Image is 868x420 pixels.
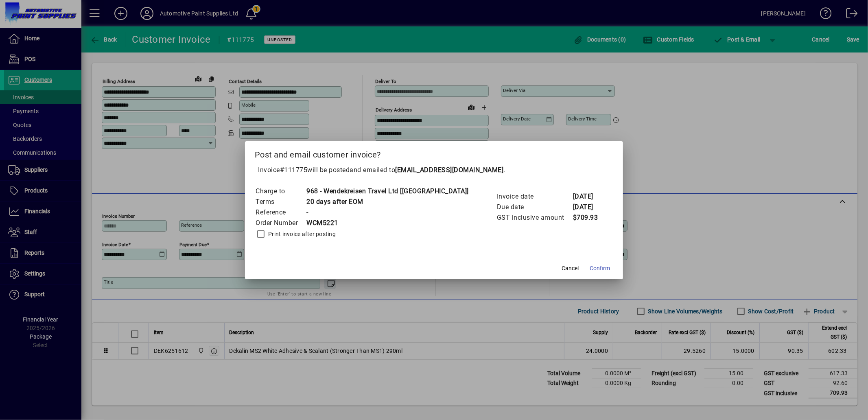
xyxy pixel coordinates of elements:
[255,165,613,175] p: Invoice will be posted .
[562,264,579,273] span: Cancel
[306,186,469,197] td: 968 - Wendekreisen Travel Ltd [[GEOGRAPHIC_DATA]]
[255,207,306,218] td: Reference
[496,202,573,212] td: Due date
[306,197,469,207] td: 20 days after EOM
[586,261,613,276] button: Confirm
[280,166,308,174] span: #111775
[496,212,573,223] td: GST inclusive amount
[350,166,503,174] span: and emailed to
[255,186,306,197] td: Charge to
[590,264,610,273] span: Confirm
[557,261,583,276] button: Cancel
[573,202,605,212] td: [DATE]
[306,207,469,218] td: -
[245,141,623,165] h2: Post and email customer invoice?
[496,191,573,202] td: Invoice date
[573,191,605,202] td: [DATE]
[395,166,503,174] b: [EMAIL_ADDRESS][DOMAIN_NAME]
[255,197,306,207] td: Terms
[306,218,469,228] td: WCM5221
[267,230,336,238] label: Print invoice after posting
[255,218,306,228] td: Order Number
[573,212,605,223] td: $709.93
